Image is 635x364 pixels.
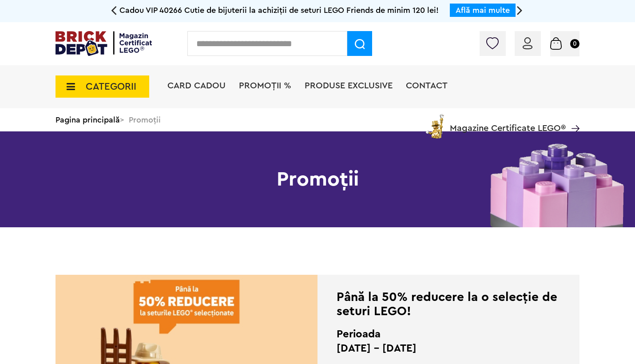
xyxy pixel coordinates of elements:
[239,81,291,90] a: PROMOȚII %
[86,82,136,91] span: CATEGORII
[337,341,560,356] p: [DATE] - [DATE]
[450,112,566,133] span: Magazine Certificate LEGO®
[337,327,560,341] h2: Perioada
[566,112,579,121] a: Magazine Certificate LEGO®
[406,81,448,90] a: Contact
[305,81,393,90] a: Produse exclusive
[570,39,579,48] small: 0
[337,290,560,318] div: Până la 50% reducere la o selecție de seturi LEGO!
[167,81,226,90] a: Card Cadou
[119,6,439,14] span: Cadou VIP 40266 Cutie de bijuterii la achiziții de seturi LEGO Friends de minim 120 lei!
[456,6,510,14] a: Află mai multe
